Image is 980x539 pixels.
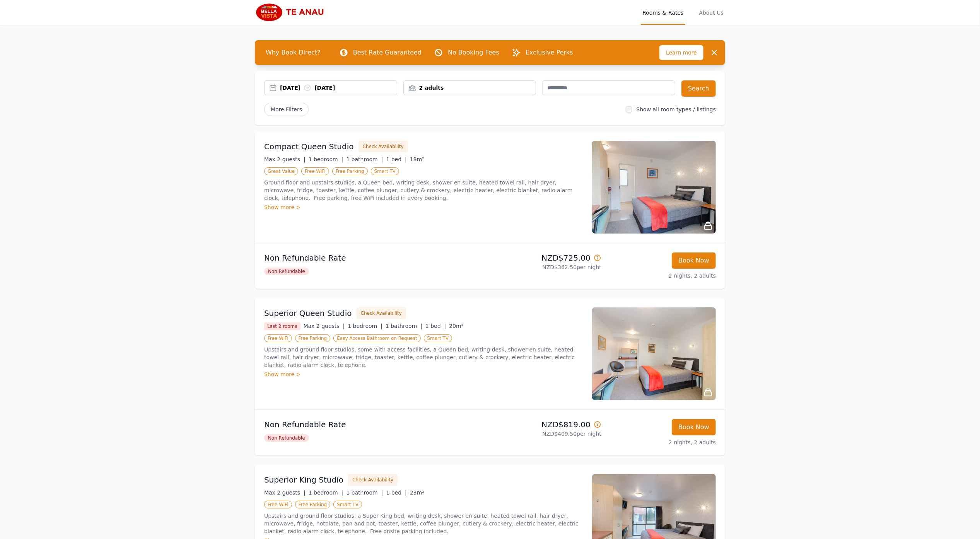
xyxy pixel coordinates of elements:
span: Last 2 rooms [264,322,300,330]
img: Bella Vista Te Anau [255,3,330,22]
p: Ground floor and upstairs studios, a Queen bed, writing desk, shower en suite, heated towel rail,... [264,179,583,202]
span: 1 bathroom | [346,156,383,162]
h3: Superior King Studio [264,474,343,485]
div: Show more > [264,203,583,211]
span: 1 bedroom | [309,156,343,162]
span: Great Value [264,167,298,175]
button: Book Now [672,419,716,435]
span: 23m² [410,490,424,496]
p: 2 nights, 2 adults [608,272,716,280]
span: Easy Access Bathroom on Request [333,334,420,342]
span: Free WiFi [264,501,292,508]
span: Max 2 guests | [264,156,306,162]
h3: Compact Queen Studio [264,141,354,152]
span: Free WiFi [264,334,292,342]
span: Learn more [659,45,703,60]
button: Book Now [672,252,716,269]
h3: Superior Queen Studio [264,308,352,319]
p: NZD$409.50 per night [493,430,601,438]
div: [DATE] [DATE] [280,84,397,92]
span: Smart TV [424,334,452,342]
label: Show all room types / listings [637,106,716,113]
span: 20m² [449,323,463,329]
span: Smart TV [371,167,400,175]
button: Search [681,80,716,97]
span: Smart TV [333,501,362,508]
p: Best Rate Guaranteed [353,48,422,57]
span: Why Book Direct? [260,45,327,60]
p: No Booking Fees [448,48,499,57]
p: Exclusive Perks [526,48,573,57]
p: Upstairs and ground floor studios, some with access facilities, a Queen bed, writing desk, shower... [264,346,583,369]
p: 2 nights, 2 adults [608,438,716,446]
span: 1 bed | [386,156,406,162]
button: Check Availability [348,474,398,486]
div: 2 adults [404,84,536,92]
p: NZD$819.00 [493,419,601,430]
span: 1 bed | [425,323,446,329]
p: NZD$725.00 [493,252,601,263]
span: Non Refundable [264,268,309,275]
p: Non Refundable Rate [264,252,487,263]
p: Upstairs and ground floor studios, a Super King bed, writing desk, shower en suite, heated towel ... [264,512,583,535]
span: Free Parking [295,501,331,508]
span: Non Refundable [264,434,309,442]
span: 1 bathroom | [346,490,383,496]
span: 18m² [410,156,424,162]
div: Show more > [264,370,583,378]
span: 1 bedroom | [309,490,343,496]
span: Max 2 guests | [264,490,306,496]
span: Free Parking [295,334,331,342]
span: More Filters [264,103,309,116]
p: NZD$362.50 per night [493,263,601,271]
p: Non Refundable Rate [264,419,487,430]
span: Free Parking [332,167,368,175]
span: 1 bathroom | [386,323,422,329]
button: Check Availability [359,141,408,152]
span: 1 bed | [386,490,406,496]
button: Check Availability [357,307,406,319]
span: Max 2 guests | [304,323,345,329]
span: Free WiFi [301,167,329,175]
span: 1 bedroom | [348,323,382,329]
